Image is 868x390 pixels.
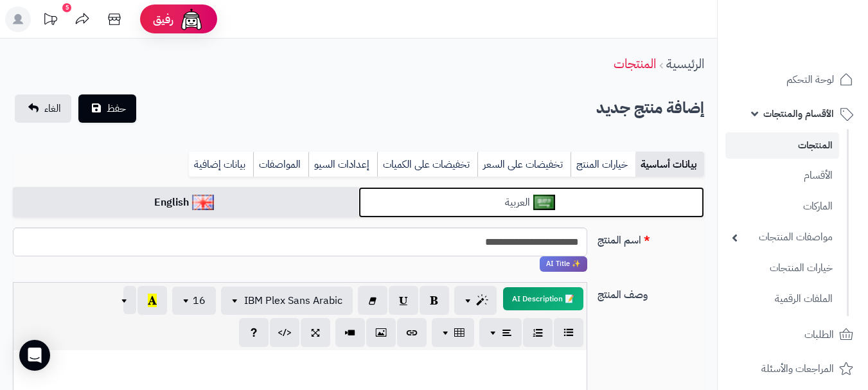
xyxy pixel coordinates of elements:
a: المنتجات [614,54,656,73]
a: المواصفات [253,152,308,177]
a: المنتجات [725,132,839,159]
a: المراجعات والأسئلة [725,353,860,384]
span: رفيق [153,12,173,27]
div: Open Intercom Messenger [19,340,50,371]
img: العربية [533,195,556,210]
a: الطلبات [725,319,860,350]
a: الأقسام [725,162,839,190]
a: مواصفات المنتجات [725,224,839,251]
a: الملفات الرقمية [725,285,839,313]
span: لوحة التحكم [786,71,834,89]
a: خيارات المنتج [571,152,635,177]
h2: إضافة منتج جديد [596,95,704,121]
a: لوحة التحكم [725,64,860,95]
img: logo-2.png [781,36,856,63]
span: IBM Plex Sans Arabic [244,293,342,308]
a: الرئيسية [666,54,704,73]
a: إعدادات السيو [308,152,377,177]
span: الطلبات [804,326,834,344]
div: 5 [62,3,71,12]
span: انقر لاستخدام رفيقك الذكي [540,256,587,272]
a: العربية [359,187,704,218]
button: IBM Plex Sans Arabic [221,287,353,315]
a: تخفيضات على الكميات [377,152,477,177]
a: تخفيضات على السعر [477,152,571,177]
a: الغاء [15,94,71,123]
a: بيانات أساسية [635,152,704,177]
button: 16 [172,287,216,315]
a: English [13,187,359,218]
a: بيانات إضافية [189,152,253,177]
button: حفظ [78,94,136,123]
span: حفظ [107,101,126,116]
span: 16 [193,293,206,308]
button: 📝 AI Description [503,287,583,310]
a: خيارات المنتجات [725,254,839,282]
span: المراجعات والأسئلة [761,360,834,378]
a: الماركات [725,193,839,220]
span: الأقسام والمنتجات [763,105,834,123]
span: الغاء [44,101,61,116]
label: وصف المنتج [592,282,709,303]
img: English [192,195,215,210]
img: ai-face.png [179,6,204,32]
label: اسم المنتج [592,227,709,248]
a: تحديثات المنصة [34,6,66,35]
